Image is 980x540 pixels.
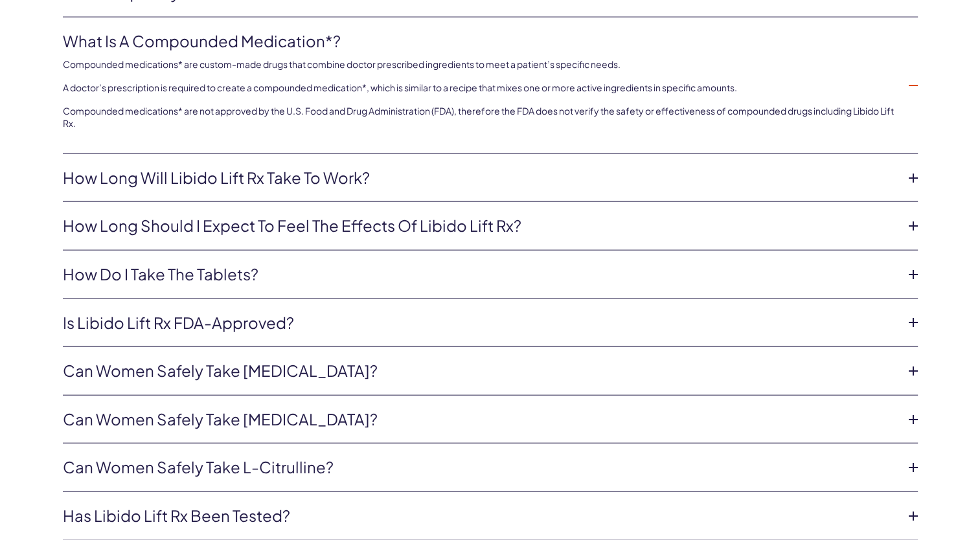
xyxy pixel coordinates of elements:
a: Can women safely take L-Citrulline? [63,456,897,478]
a: How long will Libido Lift Rx take to work? [63,167,897,189]
a: Is Libido Lift Rx FDA-approved? [63,312,897,334]
a: Has Libido Lift Rx been tested? [63,505,897,527]
a: Can women safely take [MEDICAL_DATA]? [63,409,897,431]
p: Compounded medications* are custom-made drugs that combine doctor prescribed ingredients to meet ... [63,58,897,71]
p: Compounded medications* are not approved by the U.S. Food and Drug Administration (FDA), therefor... [63,105,897,130]
a: How do I take the tablets? [63,264,897,286]
a: Can women safely take [MEDICAL_DATA]? [63,360,897,382]
p: A doctor’s prescription is required to create a compounded medication*, which is similar to a rec... [63,82,897,95]
a: What is a compounded medication*? [63,30,897,52]
a: How long should I expect to feel the effects of Libido Lift Rx? [63,215,897,237]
